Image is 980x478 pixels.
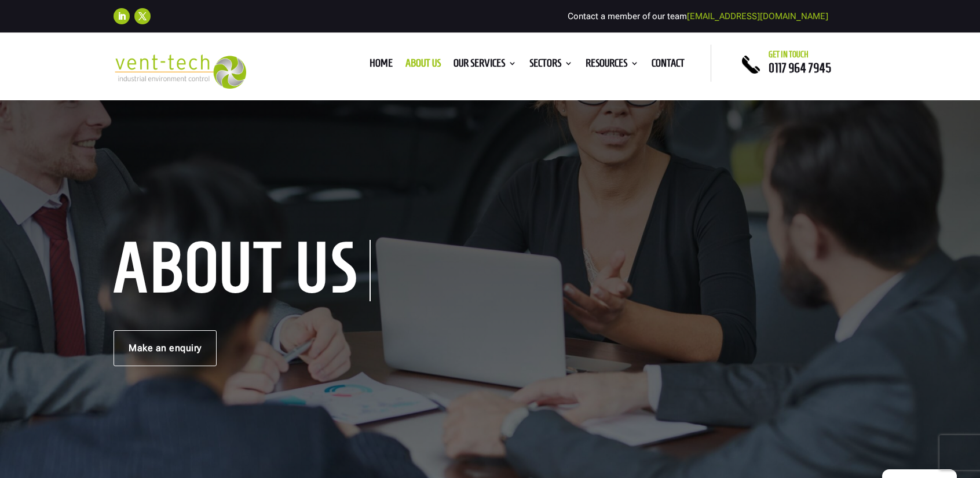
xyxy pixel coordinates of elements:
[134,8,151,24] a: Follow on X
[454,59,517,72] a: Our Services
[114,240,371,301] h1: About us
[114,8,130,24] a: Follow on LinkedIn
[405,59,441,72] a: About us
[687,11,828,21] a: [EMAIL_ADDRESS][DOMAIN_NAME]
[568,11,828,21] span: Contact a member of our team
[529,59,573,72] a: Sectors
[652,59,685,72] a: Contact
[586,59,639,72] a: Resources
[769,50,809,59] span: Get in touch
[370,59,393,72] a: Home
[114,330,217,366] a: Make an enquiry
[769,61,831,75] a: 0117 964 7945
[114,54,246,89] img: 2023-09-27T08_35_16.549ZVENT-TECH---Clear-background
